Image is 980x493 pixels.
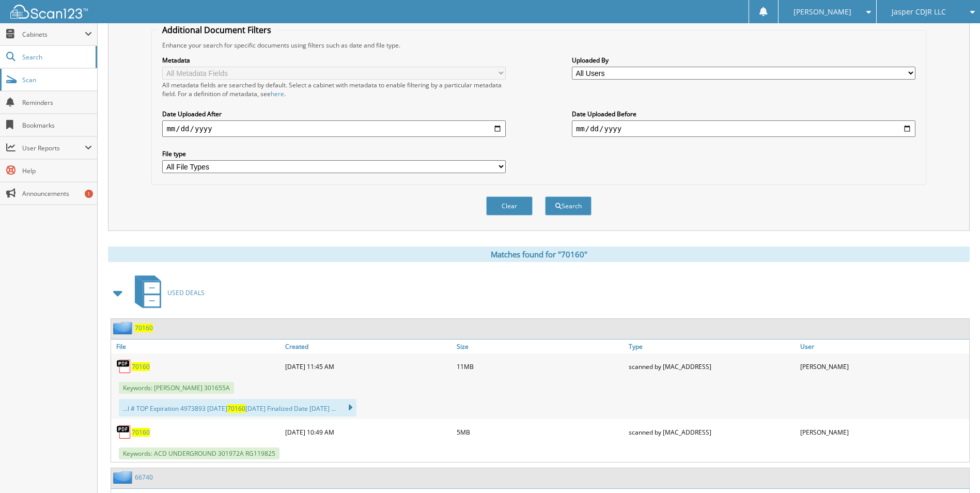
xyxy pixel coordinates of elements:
[85,190,93,198] div: 1
[798,422,969,442] div: [PERSON_NAME]
[283,422,454,442] div: [DATE] 10:49 AM
[545,196,592,215] button: Search
[162,149,506,158] label: File type
[162,81,506,98] div: All metadata fields are searched by default. Select a cabinet with metadata to enable filtering b...
[119,382,234,394] span: Keywords: [PERSON_NAME] 301655A
[22,166,92,175] span: Help
[798,356,969,377] div: [PERSON_NAME]
[892,9,946,15] span: Jasper CDJR LLC
[227,404,245,413] span: 70160
[454,356,626,377] div: 11MB
[271,89,284,98] a: here
[22,189,92,198] span: Announcements
[157,24,276,36] legend: Additional Document Filters
[129,272,205,313] a: USED DEALS
[626,422,798,442] div: scanned by [MAC_ADDRESS]
[22,75,92,84] span: Scan
[283,340,454,353] a: Created
[119,399,356,417] div: ...l # TOP Expiration 4973893 [DATE] [DATE] Finalized Date [DATE] ...
[162,120,506,137] input: start
[135,323,153,332] a: 70160
[113,321,135,334] img: folder2.png
[162,110,506,118] label: Date Uploaded After
[10,5,88,19] img: scan123-logo-white.svg
[116,424,132,440] img: PDF.png
[22,98,92,107] span: Reminders
[119,448,279,459] span: Keywords: ACD UNDERGROUND 301972A RG119825
[116,359,132,374] img: PDF.png
[111,340,283,353] a: File
[572,56,915,65] label: Uploaded By
[283,356,454,377] div: [DATE] 11:45 AM
[157,41,920,50] div: Enhance your search for specific documents using filters such as date and file type.
[798,340,969,353] a: User
[162,56,506,65] label: Metadata
[572,110,915,118] label: Date Uploaded Before
[113,471,135,484] img: folder2.png
[794,9,851,15] span: [PERSON_NAME]
[22,53,90,61] span: Search
[22,144,85,152] span: User Reports
[626,356,798,377] div: scanned by [MAC_ADDRESS]
[132,428,150,437] a: 70160
[22,30,85,39] span: Cabinets
[167,288,205,297] span: USED DEALS
[486,196,533,215] button: Clear
[22,121,92,130] span: Bookmarks
[572,120,915,137] input: end
[454,422,626,442] div: 5MB
[626,340,798,353] a: Type
[132,362,150,371] a: 70160
[135,473,153,482] a: 66740
[108,246,970,262] div: Matches found for "70160"
[454,340,626,353] a: Size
